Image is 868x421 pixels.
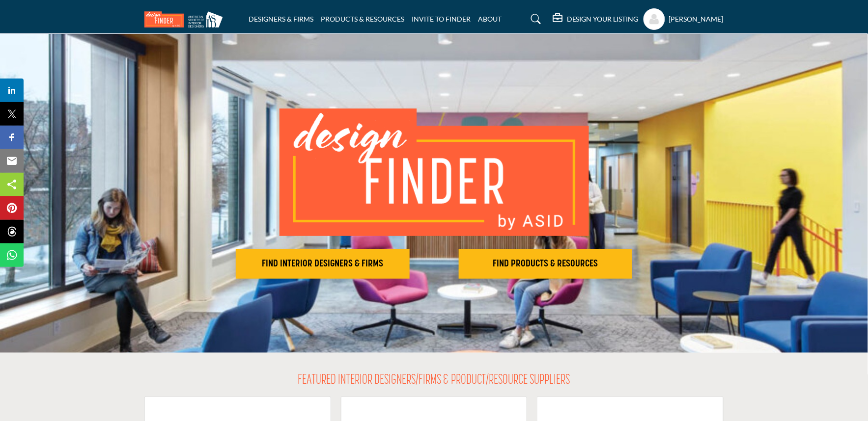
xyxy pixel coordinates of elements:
a: PRODUCTS & RESOURCES [321,15,404,23]
a: Search [522,11,548,27]
div: DESIGN YOUR LISTING [553,13,639,25]
h5: [PERSON_NAME] [669,14,724,24]
a: ABOUT [478,15,502,23]
h2: FIND PRODUCTS & RESOURCES [462,258,630,270]
img: image [280,108,589,236]
img: Site Logo [144,11,228,27]
button: FIND PRODUCTS & RESOURCES [459,249,633,279]
a: INVITE TO FINDER [412,15,471,23]
h2: FEATURED INTERIOR DESIGNERS/FIRMS & PRODUCT/RESOURCE SUPPLIERS [298,372,570,389]
button: Show hide supplier dropdown [644,8,665,30]
h5: DESIGN YOUR LISTING [567,15,639,24]
h2: FIND INTERIOR DESIGNERS & FIRMS [239,258,407,270]
a: DESIGNERS & FIRMS [249,15,313,23]
button: FIND INTERIOR DESIGNERS & FIRMS [236,249,410,279]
